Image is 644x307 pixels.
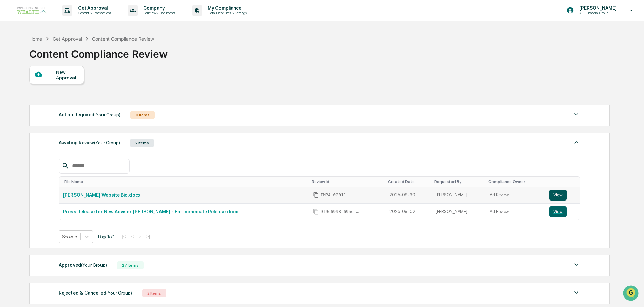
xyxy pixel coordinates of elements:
div: 🔎 [7,98,12,104]
td: 2025-09-02 [385,204,432,220]
div: Rejected & Cancelled [59,288,132,297]
div: Toggle SortBy [64,179,306,184]
div: We're available if you need us! [23,58,85,64]
span: Page 1 of 1 [98,234,115,239]
p: Content & Transactions [72,11,114,16]
button: > [137,234,143,239]
td: [PERSON_NAME] [432,187,486,204]
button: Start new chat [115,54,123,62]
button: < [129,234,136,239]
a: View [549,190,576,201]
div: Awaiting Review [59,138,120,147]
button: >| [144,234,152,239]
td: [PERSON_NAME] [432,204,486,220]
span: IMPA-00011 [320,192,346,198]
p: [PERSON_NAME] [574,5,620,11]
p: Policies & Documents [138,11,178,16]
button: View [549,190,567,201]
a: Powered byPylon [48,114,82,119]
span: (Your Group) [81,262,107,268]
a: 🔎Data Lookup [4,95,45,107]
span: (Your Group) [94,140,120,145]
div: Toggle SortBy [551,179,578,184]
img: caret [572,138,580,146]
div: Toggle SortBy [312,179,383,184]
div: Home [29,36,42,42]
div: 2 Items [130,139,154,147]
img: 1746055101610-c473b297-6a78-478c-a979-82029cc54cd1 [7,52,19,64]
a: View [549,206,576,217]
img: caret [572,260,580,269]
span: Copy Id [313,192,319,198]
div: Toggle SortBy [488,179,542,184]
span: (Your Group) [106,290,132,296]
div: Start new chat [23,52,111,58]
span: Preclearance [13,85,43,92]
div: Action Required [59,110,120,119]
span: 9f9c6998-695d-4253-9fda-b5ae0bd1ebcd [320,209,361,214]
img: caret [572,110,580,118]
div: Toggle SortBy [434,179,483,184]
p: Data, Deadlines & Settings [202,11,250,16]
img: caret [572,288,580,297]
iframe: Open customer support [622,285,641,303]
div: 🖐️ [7,86,12,91]
div: 🗄️ [49,86,54,91]
p: My Compliance [202,5,250,11]
span: Pylon [67,114,82,119]
p: Aul Financial Group [574,11,620,16]
span: (Your Group) [94,112,120,117]
a: 🗄️Attestations [46,82,86,94]
div: Toggle SortBy [388,179,429,184]
span: Attestations [56,85,84,92]
td: 2025-09-30 [385,187,432,204]
p: Get Approval [72,5,114,11]
div: Content Compliance Review [92,36,154,42]
span: Copy Id [313,209,319,215]
img: logo [16,6,49,15]
button: View [549,206,567,217]
a: [PERSON_NAME] Website Bio.docx [63,192,140,198]
p: How can we help? [7,14,123,25]
div: Get Approval [53,36,82,42]
a: 🖐️Preclearance [4,82,46,94]
a: Press Release for New Advisor [PERSON_NAME] - For Immediate Release.docx [63,209,238,214]
div: 0 Items [130,111,155,119]
div: New Approval [56,69,79,80]
td: Ad Review [486,204,545,220]
div: 27 Items [117,261,144,269]
span: Data Lookup [13,98,42,104]
p: Company [138,5,178,11]
button: |< [120,234,128,239]
div: 2 Items [142,289,166,297]
td: Ad Review [486,187,545,204]
div: Approved [59,260,107,269]
div: Content Compliance Review [29,42,168,60]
